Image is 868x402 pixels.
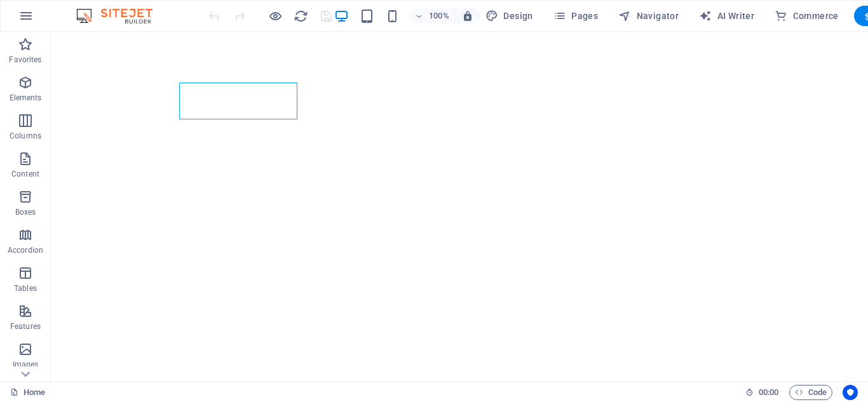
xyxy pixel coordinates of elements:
i: Reload page [294,9,308,23]
button: reload [293,8,308,23]
button: 100% [410,8,455,23]
p: Boxes [15,207,36,217]
span: Code [795,385,827,400]
button: Commerce [770,6,844,26]
button: AI Writer [694,6,759,26]
span: AI Writer [699,10,754,22]
span: Design [485,10,533,22]
a: Click to cancel selection. Double-click to open Pages [10,385,45,400]
span: Commerce [775,10,839,22]
img: Editor Logo [73,8,168,23]
span: Navigator [618,10,679,22]
p: Elements [10,93,42,103]
p: Images [13,359,39,370]
button: Design [480,6,538,26]
span: Pages [553,10,598,22]
span: : [768,387,770,397]
p: Columns [10,131,41,141]
i: On resize automatically adjust zoom level to fit chosen device. [462,10,473,22]
p: Content [11,169,39,179]
p: Favorites [9,55,41,65]
button: Click here to leave preview mode and continue editing [268,8,283,23]
h6: 100% [429,8,449,23]
p: Features [10,321,41,332]
p: Accordion [8,245,43,255]
button: Navigator [613,6,684,26]
p: Tables [14,283,37,293]
button: Pages [548,6,603,26]
span: 00 00 [759,385,778,400]
button: Code [789,385,832,400]
button: Usercentrics [843,385,858,400]
h6: Session time [745,385,779,400]
div: Design (Ctrl+Alt+Y) [480,6,538,26]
